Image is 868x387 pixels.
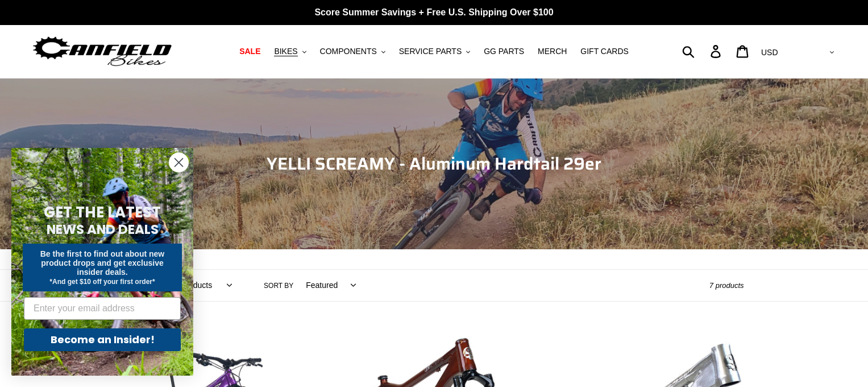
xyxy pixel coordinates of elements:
[484,47,524,56] span: GG PARTS
[709,281,744,290] span: 7 products
[268,44,312,59] button: BIKES
[399,47,462,56] span: SERVICE PARTS
[688,39,717,64] input: Search
[538,47,567,56] span: MERCH
[580,47,629,56] span: GIFT CARDS
[532,44,572,59] a: MERCH
[40,249,165,277] span: Be the first to find out about new product drops and get exclusive insider deals.
[478,44,530,59] a: GG PARTS
[47,220,159,238] span: NEWS AND DEALS
[320,47,377,56] span: COMPONENTS
[239,47,260,56] span: SALE
[49,278,155,286] span: *And get $10 off your first order*
[24,297,181,320] input: Enter your email address
[274,47,297,56] span: BIKES
[24,328,181,351] button: Become an Insider!
[169,153,189,172] button: Close dialog
[393,44,476,59] button: SERVICE PARTS
[31,34,173,69] img: Canfield Bikes
[575,44,634,59] a: GIFT CARDS
[314,44,391,59] button: COMPONENTS
[234,44,266,59] a: SALE
[264,281,293,291] label: Sort by
[267,150,601,177] span: YELLI SCREAMY - Aluminum Hardtail 29er
[44,202,161,223] span: GET THE LATEST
